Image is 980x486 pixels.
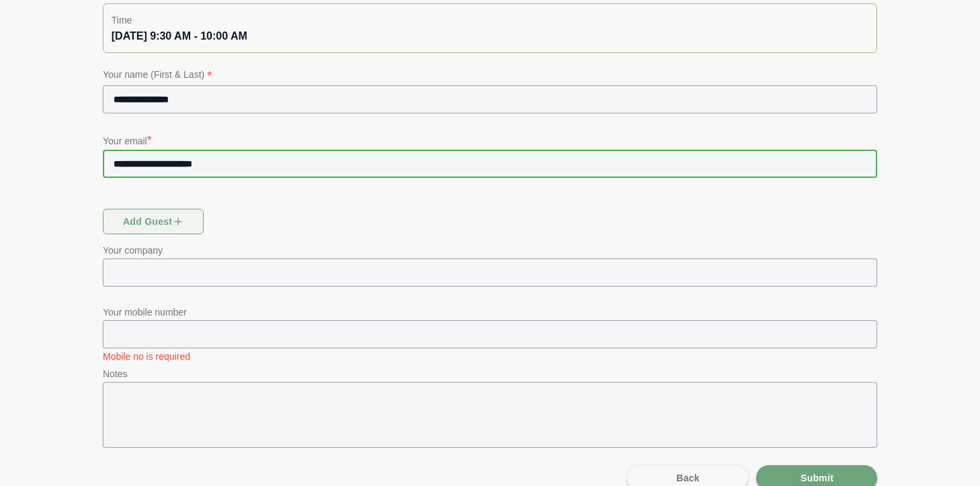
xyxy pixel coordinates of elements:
[103,366,877,382] p: Notes
[112,28,868,44] div: [DATE] 9:30 AM - 10:00 AM
[103,304,877,320] p: Your mobile number
[103,350,877,363] p: Mobile no is required
[103,242,877,258] p: Your company
[103,209,204,234] button: Add guest
[122,209,185,234] span: Add guest
[103,66,877,85] p: Your name (First & Last)
[112,12,868,28] p: Time
[103,131,877,150] p: Your email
